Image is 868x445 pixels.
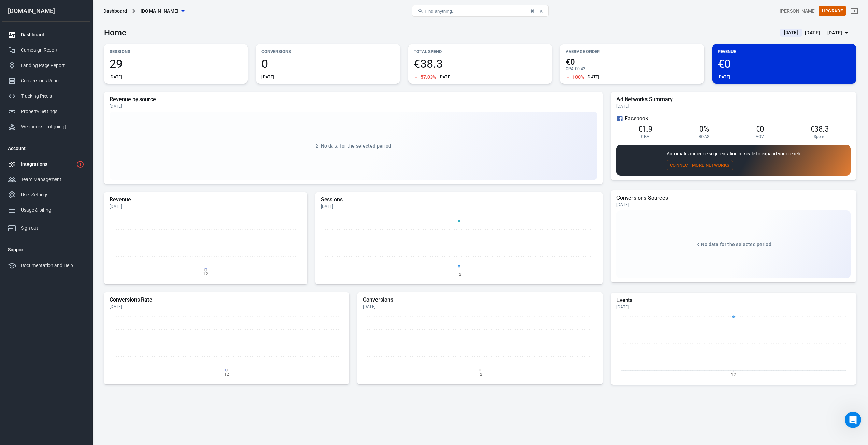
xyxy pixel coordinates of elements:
a: Integrations [2,156,90,172]
span: Find anything... [425,9,456,14]
div: • 4h ago [47,30,67,37]
a: Tracking Pixels [2,89,90,104]
h5: Events [616,297,851,304]
h5: Revenue [110,196,302,203]
span: Spend [814,134,826,139]
p: Automate audience segmentation at scale to expand your reach [667,150,800,157]
button: Messages [68,213,137,240]
h1: Messages [51,3,87,14]
p: Sessions [110,48,242,55]
div: [DATE] [718,74,730,80]
button: [DATE][DATE] － [DATE] [774,27,856,39]
span: €38.3 [810,125,829,133]
div: [DATE] [616,304,851,310]
span: 29 [110,58,242,70]
div: Landing Page Report [21,62,84,69]
a: Sign out [2,218,90,236]
tspan: 12 [224,372,229,377]
button: Find anything...⌘ + K [412,5,549,17]
div: Documentation and Help [21,262,84,269]
span: No data for the selected period [701,242,771,247]
div: [DOMAIN_NAME] [2,8,90,14]
a: Conversions Report [2,73,90,89]
tspan: 12 [203,272,208,276]
a: Dashboard [2,27,90,43]
svg: Facebook Ads [616,114,623,123]
span: No data for the selected period [321,143,391,149]
h3: Home [104,28,126,37]
span: €1.9 [638,125,652,133]
h5: Ad Networks Summary [616,96,851,103]
a: Sign out [846,3,863,19]
span: [DATE] [781,29,801,36]
div: [DATE] [616,104,851,109]
div: Sign out [21,225,84,232]
div: Dashboard [103,7,127,14]
span: ROAS [699,134,709,139]
tspan: 12 [457,272,461,276]
div: Webhooks (outgoing) [21,123,84,131]
h5: Conversions [363,296,597,303]
h5: Sessions [321,196,597,203]
span: 0% [699,125,709,133]
button: Connect More Networks [667,160,733,171]
span: If you still need help with setting up your personalized onboarding tracking plan, I’m here to as... [24,24,516,29]
div: [DATE] [616,202,851,208]
div: [DATE] [261,74,274,80]
div: [DATE] [110,204,302,209]
div: Integrations [21,160,73,168]
span: CPA [641,134,649,139]
span: -57.03% [418,75,436,79]
div: [DATE] － [DATE] [805,29,842,37]
a: Property Settings [2,104,90,119]
span: €0 [756,125,764,133]
li: Support [2,242,90,258]
h5: Conversions Rate [110,296,344,303]
span: -100% [570,75,584,79]
img: Profile image for AnyTrack [8,23,22,37]
div: [DATE] [321,204,597,209]
div: AnyTrack [24,30,46,37]
p: Conversions [261,48,394,55]
p: Total Spend [414,48,546,55]
div: [DATE] [363,304,597,309]
div: Usage & billing [21,206,84,214]
div: Team Management [21,176,84,183]
div: Dashboard [21,31,84,39]
div: Tracking Pixels [21,93,84,100]
a: Usage & billing [2,202,90,218]
span: €0 [566,58,698,66]
button: Upgrade [819,6,846,16]
p: Revenue [718,48,851,55]
span: Messages [89,230,115,234]
li: Account [2,140,90,156]
tspan: 12 [731,372,736,377]
span: Home [27,230,41,234]
button: [DOMAIN_NAME] [138,5,187,17]
span: AOV [756,134,764,139]
span: CPA : [566,66,575,71]
span: €0.42 [575,66,585,71]
iframe: Intercom live chat [845,412,861,428]
svg: 1 networks not verified yet [76,160,84,168]
div: [DATE] [110,74,122,80]
div: [DATE] [110,104,597,109]
div: Conversions Report [21,77,84,85]
h5: Revenue by source [110,96,597,103]
div: ⌘ + K [530,9,543,14]
a: Campaign Report [2,43,90,58]
span: drive-fast.de [141,7,179,15]
div: [DATE] [439,74,451,80]
div: [DATE] [587,74,599,80]
a: Team Management [2,172,90,187]
div: Campaign Report [21,47,84,54]
h5: Conversions Sources [616,195,851,201]
p: Average Order [566,48,698,55]
button: Ask a question [38,192,99,205]
div: Facebook [616,114,851,123]
a: User Settings [2,187,90,202]
span: €0 [718,58,851,70]
div: [DATE] [110,304,344,309]
span: €38.3 [414,58,546,70]
div: Account id: ihJQPUot [780,7,816,15]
